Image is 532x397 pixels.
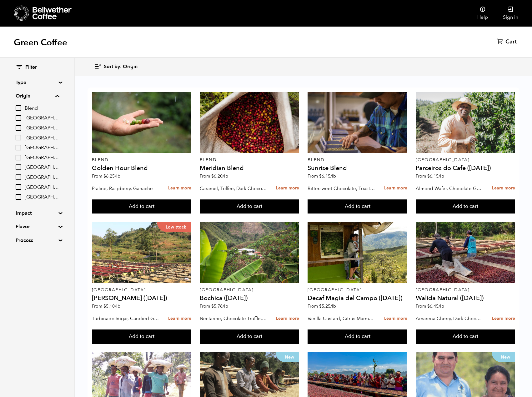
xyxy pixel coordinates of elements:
[25,164,59,171] span: [GEOGRAPHIC_DATA]
[25,125,59,132] span: [GEOGRAPHIC_DATA]
[16,125,21,131] input: [GEOGRAPHIC_DATA]
[308,295,407,301] h4: Decaf Magia del Campo ([DATE])
[168,182,191,195] a: Learn more
[92,173,120,179] span: From
[104,63,138,70] span: Sort by: Origin
[416,165,515,171] h4: Parceiros do Cafe ([DATE])
[439,303,444,309] span: /lb
[308,303,336,309] span: From
[276,312,299,325] a: Learn more
[223,173,228,179] span: /lb
[92,329,191,344] button: Add to cart
[16,184,21,190] input: [GEOGRAPHIC_DATA]
[308,173,336,179] span: From
[200,173,228,179] span: From
[92,222,191,283] a: Low stock
[308,199,407,214] button: Add to cart
[276,352,299,362] p: New
[330,173,336,179] span: /lb
[200,158,299,162] p: Blend
[16,155,21,160] input: [GEOGRAPHIC_DATA]
[157,222,191,232] p: Low stock
[497,38,518,46] a: Cart
[200,303,228,309] span: From
[416,173,444,179] span: From
[211,303,214,309] span: $
[308,329,407,344] button: Add to cart
[416,314,484,323] p: Amarena Cherry, Dark Chocolate, Hibiscus
[384,312,407,325] a: Learn more
[168,312,191,325] a: Learn more
[25,105,59,112] span: Blend
[384,182,407,195] a: Learn more
[25,144,59,151] span: [GEOGRAPHIC_DATA]
[16,115,21,121] input: [GEOGRAPHIC_DATA]
[308,165,407,171] h4: Sunrise Blend
[25,115,59,122] span: [GEOGRAPHIC_DATA]
[319,173,336,179] bdi: 6.15
[416,158,515,162] p: [GEOGRAPHIC_DATA]
[427,173,430,179] span: $
[16,194,21,200] input: [GEOGRAPHIC_DATA]
[200,295,299,301] h4: Bochica ([DATE])
[16,92,59,100] summary: Origin
[416,288,515,292] p: [GEOGRAPHIC_DATA]
[16,164,21,170] input: [GEOGRAPHIC_DATA]
[25,194,59,201] span: [GEOGRAPHIC_DATA]
[200,199,299,214] button: Add to cart
[103,303,106,309] span: $
[92,288,191,292] p: [GEOGRAPHIC_DATA]
[92,295,191,301] h4: [PERSON_NAME] ([DATE])
[16,223,59,230] summary: Flavor
[492,312,515,325] a: Learn more
[427,303,444,309] bdi: 6.45
[319,303,336,309] bdi: 5.25
[416,303,444,309] span: From
[92,303,120,309] span: From
[308,184,375,193] p: Bittersweet Chocolate, Toasted Marshmallow, Candied Orange, Praline
[211,173,214,179] span: $
[103,173,120,179] bdi: 6.25
[492,352,515,362] p: New
[25,64,37,71] span: Filter
[25,184,59,191] span: [GEOGRAPHIC_DATA]
[319,303,322,309] span: $
[492,182,515,195] a: Learn more
[330,303,336,309] span: /lb
[200,288,299,292] p: [GEOGRAPHIC_DATA]
[16,174,21,180] input: [GEOGRAPHIC_DATA]
[200,165,299,171] h4: Meridian Blend
[319,173,322,179] span: $
[115,303,120,309] span: /lb
[92,158,191,162] p: Blend
[16,145,21,150] input: [GEOGRAPHIC_DATA]
[25,154,59,161] span: [GEOGRAPHIC_DATA]
[276,182,299,195] a: Learn more
[25,174,59,181] span: [GEOGRAPHIC_DATA]
[308,288,407,292] p: [GEOGRAPHIC_DATA]
[200,314,268,323] p: Nectarine, Chocolate Truffle, Brown Sugar
[92,314,160,323] p: Turbinado Sugar, Candied Grapefruit, Spiced Plum
[103,173,106,179] span: $
[115,173,120,179] span: /lb
[92,184,160,193] p: Praline, Raspberry, Ganache
[16,237,59,244] summary: Process
[416,184,484,193] p: Almond Wafer, Chocolate Ganache, Bing Cherry
[14,37,67,48] h1: Green Coffee
[25,135,59,142] span: [GEOGRAPHIC_DATA]
[505,38,517,46] span: Cart
[16,209,59,217] summary: Impact
[94,59,138,74] button: Sort by: Origin
[16,105,21,111] input: Blend
[416,329,515,344] button: Add to cart
[200,329,299,344] button: Add to cart
[103,303,120,309] bdi: 5.10
[211,173,228,179] bdi: 6.20
[92,199,191,214] button: Add to cart
[308,314,375,323] p: Vanilla Custard, Citrus Marmalade, Caramel
[416,199,515,214] button: Add to cart
[427,173,444,179] bdi: 6.15
[223,303,228,309] span: /lb
[92,165,191,171] h4: Golden Hour Blend
[439,173,444,179] span: /lb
